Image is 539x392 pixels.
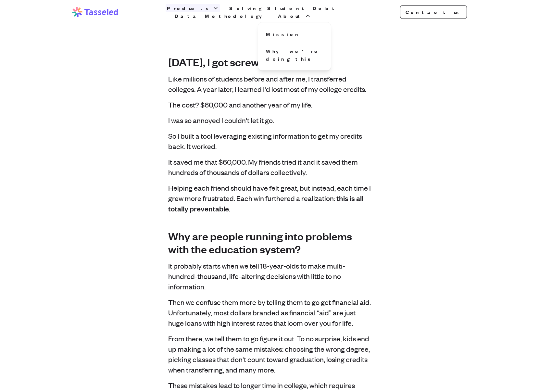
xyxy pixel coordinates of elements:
[168,131,371,151] p: So I built a tool leveraging existing information to get my credits back. It worked.
[168,115,371,125] p: I was so annoyed I couldn't let it go.
[167,4,211,12] span: Products
[168,183,371,214] p: Helping each friend should have felt great, but instead, each time I grew more frustrated. Each w...
[168,157,371,177] p: It saved me that $60,000. My friends tried it and it saved them hundreds of thousands of dollars ...
[168,73,371,94] p: Like millions of students before and after me, I transferred colleges. A year later, I learned I'...
[228,4,339,12] a: Solving Student Debt
[263,44,326,65] a: Why we're doing this
[173,12,269,20] a: Data Methodology
[400,5,467,19] a: Contact us
[278,12,303,20] span: About
[263,28,326,41] a: Mission
[168,229,371,255] h2: Why are people running into problems with the education system?
[168,260,371,292] p: It probably starts when we tell 18-year-olds to make multi-hundred-thousand, life-altering decisi...
[166,4,220,12] button: Products
[168,99,371,110] p: The cost? $60,000 and another year of my life.
[168,55,371,68] h1: [DATE], I got screwed.
[277,12,312,20] button: About
[168,297,371,328] p: Then we confuse them more by telling them to go get financial aid. Unfortunately, most dollars br...
[168,333,371,375] p: From there, we tell them to go figure it out. To no surprise, kids end up making a lot of the sam...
